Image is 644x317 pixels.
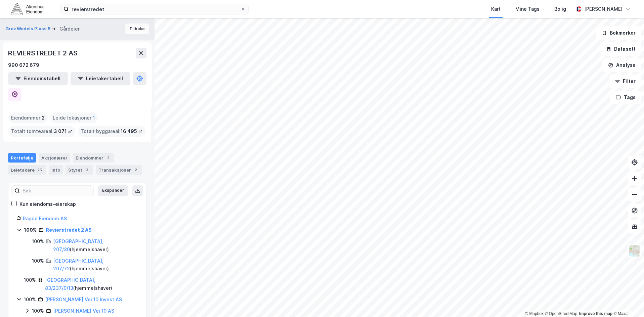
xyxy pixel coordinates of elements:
[42,114,45,122] span: 2
[515,5,540,13] div: Mine Tags
[45,297,122,302] a: [PERSON_NAME] Vei 10 Invest AS
[45,277,95,291] a: [GEOGRAPHIC_DATA], 83/237/0/13
[8,165,46,175] div: Leietakere
[24,296,36,304] div: 100%
[49,165,63,175] div: Info
[609,75,641,88] button: Filter
[579,311,612,316] a: Improve this map
[584,5,622,13] div: [PERSON_NAME]
[53,238,103,252] a: [GEOGRAPHIC_DATA], 207/30
[69,4,240,14] input: Søk på adresse, matrikkel, gårdeiere, leietakere eller personer
[45,276,138,292] div: ( hjemmelshaver )
[23,216,67,221] a: Ragde Eiendom AS
[96,165,142,175] div: Transaksjoner
[602,58,641,72] button: Analyse
[610,285,644,317] iframe: Chat Widget
[50,112,98,123] div: Leide lokasjoner :
[53,237,138,254] div: ( hjemmelshaver )
[121,127,143,135] span: 16 495 ㎡
[5,26,52,32] button: Grev Wedels Plass 5
[24,226,37,234] div: 100%
[59,25,80,33] div: Gårdeier
[596,26,641,40] button: Bokmerker
[32,307,44,315] div: 100%
[8,126,75,137] div: Totalt tomteareal :
[19,200,76,208] div: Kun eiendoms-eierskap
[39,153,70,163] div: Aksjonærer
[628,244,641,257] img: Z
[8,61,39,69] div: 990 672 679
[8,153,36,163] div: Portefølje
[600,42,641,56] button: Datasett
[32,237,44,245] div: 100%
[36,167,43,173] div: 25
[24,276,36,284] div: 100%
[545,311,577,316] a: OpenStreetMap
[125,24,149,34] button: Tilbake
[11,3,44,15] img: akershus-eiendom-logo.9091f326c980b4bce74ccdd9f866810c.svg
[73,153,114,163] div: Eiendommer
[8,48,79,58] div: REVIERSTREDET 2 AS
[84,167,90,173] div: 3
[66,165,93,175] div: Styret
[8,72,68,85] button: Eiendomstabell
[105,154,112,161] div: 2
[54,127,73,135] span: 3 071 ㎡
[491,5,501,13] div: Kart
[610,285,644,317] div: Kontrollprogram for chat
[46,227,92,233] a: Revierstredet 2 AS
[8,112,47,123] div: Eiendommer :
[53,308,114,314] a: [PERSON_NAME] Vei 10 AS
[32,257,44,265] div: 100%
[554,5,566,13] div: Bolig
[525,311,544,316] a: Mapbox
[93,114,95,122] span: 1
[53,257,138,273] div: ( hjemmelshaver )
[20,186,93,196] input: Søk
[98,185,128,196] button: Ekspander
[132,167,139,173] div: 2
[71,72,130,85] button: Leietakertabell
[78,126,145,137] div: Totalt byggareal :
[610,91,641,104] button: Tags
[53,258,103,272] a: [GEOGRAPHIC_DATA], 207/72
